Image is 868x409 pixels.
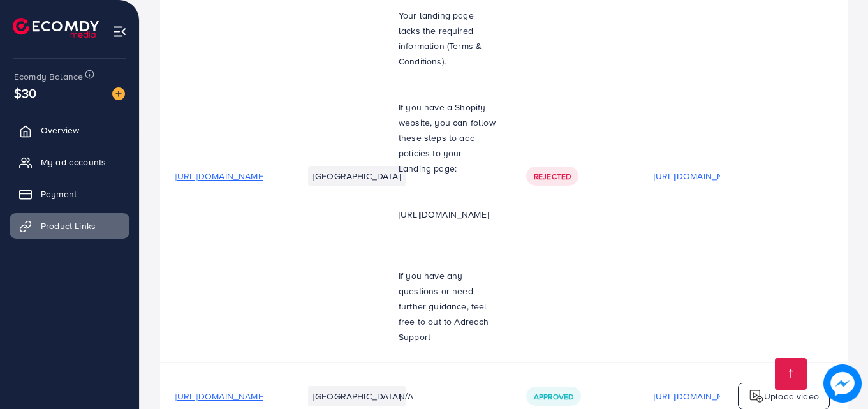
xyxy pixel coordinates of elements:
[14,84,36,102] span: $30
[764,389,819,404] p: Upload video
[112,87,125,100] img: image
[399,390,413,403] span: N/A
[399,207,496,222] p: [URL][DOMAIN_NAME]
[534,391,573,402] span: Approved
[41,156,106,168] span: My ad accounts
[10,213,129,239] a: Product Links
[654,168,744,184] p: [URL][DOMAIN_NAME]
[308,166,406,186] li: [GEOGRAPHIC_DATA]
[823,364,862,403] img: image
[14,70,83,83] span: Ecomdy Balance
[13,18,99,38] img: logo
[308,386,406,406] li: [GEOGRAPHIC_DATA]
[175,390,265,403] span: [URL][DOMAIN_NAME]
[112,24,127,39] img: menu
[749,389,764,404] img: logo
[41,188,77,200] span: Payment
[10,117,129,143] a: Overview
[175,170,265,182] span: [URL][DOMAIN_NAME]
[399,100,496,176] p: If you have a Shopify website, you can follow these steps to add policies to your Landing page:
[399,268,496,345] p: If you have any questions or need further guidance, feel free to out to Adreach Support
[654,389,744,404] p: [URL][DOMAIN_NAME]
[534,171,571,182] span: Rejected
[10,181,129,207] a: Payment
[10,149,129,175] a: My ad accounts
[41,219,96,232] span: Product Links
[41,124,79,137] span: Overview
[399,8,496,69] p: Your landing page lacks the required information (Terms & Conditions).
